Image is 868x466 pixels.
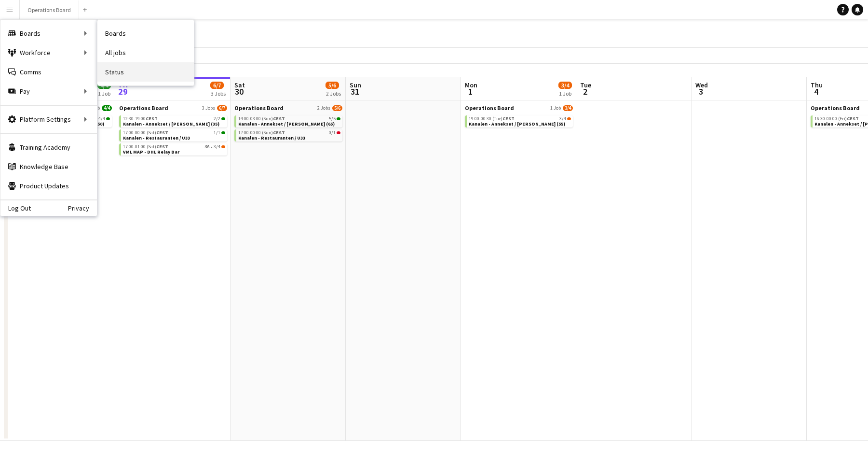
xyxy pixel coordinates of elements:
[118,86,128,97] span: 29
[465,81,477,89] span: Mon
[559,90,571,97] div: 1 Job
[317,105,330,111] span: 2 Jobs
[98,90,110,97] div: 1 Job
[68,204,97,212] a: Privacy
[329,130,336,135] span: 0/1
[106,117,110,120] span: 4/4
[123,143,225,155] a: 17:00-01:00 (Sat)CEST3A•3/4VML MAP - DHL Relay Bar
[814,116,859,121] span: 16:30-00:00 (Fri)
[0,43,97,62] div: Workforce
[811,104,860,112] span: Operations Board
[119,104,227,112] a: Operations Board3 Jobs6/7
[211,90,226,97] div: 3 Jobs
[469,115,571,127] a: 19:00-00:30 (Tue)CEST3/4Kanalen - Annekset / [PERSON_NAME] (55)
[214,116,220,121] span: 2/2
[234,104,342,143] div: Operations Board2 Jobs5/614:00-03:00 (Sun)CEST5/5Kanalen - Annekset / [PERSON_NAME] (65)17:00-00:...
[465,104,573,112] a: Operations Board1 Job3/4
[123,115,225,127] a: 12:30-19:00CEST2/2Kanalen - Annekset / [PERSON_NAME] (35)
[238,116,285,121] span: 14:00-03:00 (Sun)
[695,81,708,89] span: Wed
[123,135,190,141] span: Kanalen - Restauranten / U33
[463,86,477,97] span: 1
[502,115,515,122] span: CEST
[123,144,225,149] div: •
[337,131,340,134] span: 0/1
[123,121,219,127] span: Kanalen - Annekset / Birgitte Fogelstrøm (35)
[811,81,823,89] span: Thu
[0,62,97,82] a: Comms
[0,157,97,176] a: Knowledge Base
[0,138,97,157] a: Training Academy
[97,62,194,82] a: Status
[119,104,168,112] span: Operations Board
[567,117,571,120] span: 3/4
[123,149,179,155] span: VML MAP - DHL Relay Bar
[204,144,210,149] span: 3A
[0,204,31,212] a: Log Out
[329,116,336,121] span: 5/5
[97,24,194,43] a: Boards
[348,86,361,97] span: 31
[809,86,823,97] span: 4
[559,116,566,121] span: 3/4
[469,116,515,121] span: 19:00-00:30 (Tue)
[234,81,245,89] span: Sat
[465,104,573,129] div: Operations Board1 Job3/419:00-00:30 (Tue)CEST3/4Kanalen - Annekset / [PERSON_NAME] (55)
[156,143,168,150] span: CEST
[469,121,565,127] span: Kanalen - Annekset / Teresa Werdinius (55)
[123,144,168,149] span: 17:00-01:00 (Sat)
[238,135,305,141] span: Kanalen - Restauranten / U33
[119,104,227,157] div: Operations Board3 Jobs6/712:30-19:00CEST2/2Kanalen - Annekset / [PERSON_NAME] (35)17:00-00:00 (Sa...
[156,129,168,136] span: CEST
[123,129,225,141] a: 17:00-00:00 (Sat)CEST1/1Kanalen - Restauranten / U33
[238,115,340,127] a: 14:00-03:00 (Sun)CEST5/5Kanalen - Annekset / [PERSON_NAME] (65)
[20,0,79,19] button: Operations Board
[563,105,573,111] span: 3/4
[350,81,361,89] span: Sun
[326,90,341,97] div: 2 Jobs
[123,130,168,135] span: 17:00-00:00 (Sat)
[694,86,708,97] span: 3
[146,115,158,122] span: CEST
[234,104,284,112] span: Operations Board
[0,176,97,196] a: Product Updates
[0,82,97,101] div: Pay
[210,82,224,89] span: 6/7
[214,130,220,135] span: 1/1
[580,81,591,89] span: Tue
[217,105,227,111] span: 6/7
[550,105,561,111] span: 1 Job
[238,130,285,135] span: 17:00-00:00 (Sun)
[273,115,285,122] span: CEST
[214,144,220,149] span: 3/4
[102,105,112,111] span: 4/4
[98,116,105,121] span: 4/4
[221,131,225,134] span: 1/1
[325,82,339,89] span: 5/6
[558,82,572,89] span: 3/4
[0,110,97,129] div: Platform Settings
[847,115,859,122] span: CEST
[238,129,340,141] a: 17:00-00:00 (Sun)CEST0/1Kanalen - Restauranten / U33
[332,105,342,111] span: 5/6
[221,117,225,120] span: 2/2
[238,121,335,127] span: Kanalen - Annekset / Laura Senika (65)
[465,104,514,112] span: Operations Board
[337,117,340,120] span: 5/5
[579,86,591,97] span: 2
[97,43,194,62] a: All jobs
[233,86,245,97] span: 30
[0,24,97,43] div: Boards
[273,129,285,136] span: CEST
[221,145,225,148] span: 3/4
[123,116,158,121] span: 12:30-19:00
[234,104,342,112] a: Operations Board2 Jobs5/6
[202,105,215,111] span: 3 Jobs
